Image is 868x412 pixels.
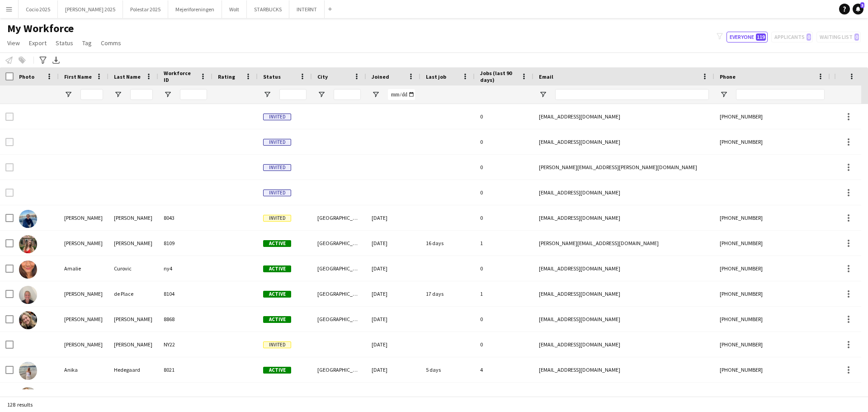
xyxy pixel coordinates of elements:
[130,89,153,100] input: Last Name Filter Input
[366,205,420,230] div: [DATE]
[420,281,475,306] div: 17 days
[180,89,207,100] input: Workforce ID Filter Input
[312,383,366,407] div: Valby
[388,89,415,100] input: Joined Filter Input
[263,341,291,348] span: Invited
[860,2,864,8] span: 3
[114,73,141,80] span: Last Name
[52,37,77,49] a: Status
[79,37,95,49] a: Tag
[533,332,714,357] div: [EMAIL_ADDRESS][DOMAIN_NAME]
[263,114,291,120] span: Invited
[80,89,103,100] input: First Name Filter Input
[533,256,714,281] div: [EMAIL_ADDRESS][DOMAIN_NAME]
[59,205,108,230] div: [PERSON_NAME]
[59,332,108,357] div: [PERSON_NAME]
[366,332,420,357] div: [DATE]
[29,39,47,47] span: Export
[853,4,863,14] a: 3
[64,73,92,80] span: First Name
[334,89,361,100] input: City Filter Input
[158,307,212,331] div: 8868
[312,281,366,306] div: [GEOGRAPHIC_DATA]
[25,37,50,49] a: Export
[158,205,212,230] div: 8043
[19,311,37,329] img: Andrea Lind Christensen
[533,281,714,306] div: [EMAIL_ADDRESS][DOMAIN_NAME]
[5,163,14,171] input: Row Selection is disabled for this row (unchecked)
[420,357,475,382] div: 5 days
[533,180,714,205] div: [EMAIL_ADDRESS][DOMAIN_NAME]
[158,231,212,256] div: 8109
[247,0,289,18] button: STARBUCKS
[19,286,37,304] img: Andrea de Place
[108,307,158,331] div: [PERSON_NAME]
[58,0,123,18] button: [PERSON_NAME] 2025
[366,256,420,281] div: [DATE]
[317,90,325,99] button: Open Filter Menu
[38,55,48,66] app-action-btn: Advanced filters
[366,231,420,256] div: [DATE]
[714,357,830,382] div: [PHONE_NUMBER]
[714,231,830,256] div: [PHONE_NUMBER]
[475,281,533,306] div: 1
[7,39,20,47] span: View
[114,90,122,99] button: Open Filter Menu
[289,0,325,18] button: INTERNT
[475,357,533,382] div: 4
[19,235,37,253] img: Amalia Christensen
[19,73,34,80] span: Photo
[714,307,830,331] div: [PHONE_NUMBER]
[5,189,14,197] input: Row Selection is disabled for this row (unchecked)
[4,37,24,49] a: View
[533,129,714,154] div: [EMAIL_ADDRESS][DOMAIN_NAME]
[720,73,736,80] span: Phone
[108,205,158,230] div: [PERSON_NAME]
[533,307,714,331] div: [EMAIL_ADDRESS][DOMAIN_NAME]
[714,332,830,357] div: [PHONE_NUMBER]
[756,33,766,41] span: 119
[263,164,291,171] span: Invited
[533,205,714,230] div: [EMAIL_ADDRESS][DOMAIN_NAME]
[714,256,830,281] div: [PHONE_NUMBER]
[475,307,533,331] div: 0
[59,307,108,331] div: [PERSON_NAME]
[82,39,92,47] span: Tag
[366,383,420,407] div: [DATE]
[312,256,366,281] div: [GEOGRAPHIC_DATA]
[372,90,380,99] button: Open Filter Menu
[533,383,714,407] div: [EMAIL_ADDRESS][DOMAIN_NAME]
[312,205,366,230] div: [GEOGRAPHIC_DATA]
[158,256,212,281] div: ny4
[533,104,714,129] div: [EMAIL_ADDRESS][DOMAIN_NAME]
[108,281,158,306] div: de Place
[539,73,553,80] span: Email
[475,205,533,230] div: 0
[736,89,825,100] input: Phone Filter Input
[108,383,158,407] div: [PERSON_NAME]
[158,332,212,357] div: NY22
[533,155,714,180] div: [PERSON_NAME][EMAIL_ADDRESS][PERSON_NAME][DOMAIN_NAME]
[714,383,830,407] div: [PHONE_NUMBER]
[317,73,328,80] span: City
[263,240,291,247] span: Active
[64,90,72,99] button: Open Filter Menu
[19,387,37,405] img: Anna Frida Hansen
[475,383,533,407] div: 0
[312,307,366,331] div: [GEOGRAPHIC_DATA]
[475,180,533,205] div: 0
[123,0,168,18] button: Polestar 2025
[279,89,307,100] input: Status Filter Input
[263,215,291,222] span: Invited
[714,104,830,129] div: [PHONE_NUMBER]
[222,0,247,18] button: Wolt
[475,129,533,154] div: 0
[56,39,73,47] span: Status
[533,357,714,382] div: [EMAIL_ADDRESS][DOMAIN_NAME]
[218,73,235,80] span: Rating
[420,231,475,256] div: 16 days
[108,256,158,281] div: Curovic
[97,37,125,49] a: Comms
[263,90,271,99] button: Open Filter Menu
[158,281,212,306] div: 8104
